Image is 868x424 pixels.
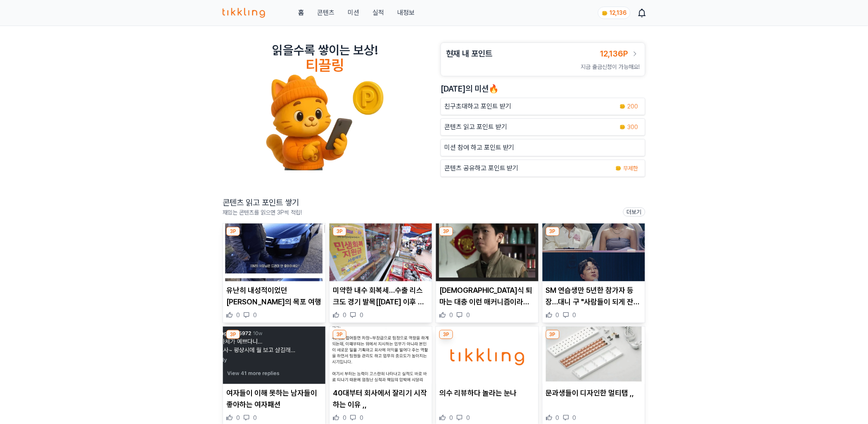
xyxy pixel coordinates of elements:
[615,165,622,172] img: coin
[610,9,627,16] span: 12,136
[436,327,538,384] img: 의수 리뷰하다 놀라는 눈나
[581,64,640,70] span: 지금 출금신청이 가능해요!
[543,327,645,384] img: 문과생들이 디자인한 멀티탭 ,,
[253,414,257,422] span: 0
[330,327,432,384] img: 40대부터 회사에서 잘리기 시작하는 이유 ,,
[602,10,608,16] img: coin
[360,414,363,422] span: 0
[223,8,265,18] img: 티끌링
[449,414,453,422] span: 0
[223,327,325,384] img: 여자들이 이해 못하는 남자들이 좋아하는 여자패션
[333,285,429,308] p: 미약한 내수 회복세…수출 리스크도 경기 발목[[DATE] 이후 한국경제①]
[600,48,640,59] a: 12,136P
[441,83,645,94] h2: [DATE]의 미션🔥
[333,330,346,339] div: 3P
[298,8,304,18] a: 홈
[360,311,363,319] span: 0
[439,387,535,399] p: 의수 리뷰하다 놀라는 눈나
[439,330,453,339] div: 3P
[226,285,322,308] p: 유난히 내성적이었던 [PERSON_NAME]의 목포 여행
[223,197,302,208] h2: 콘텐츠 읽고 포인트 쌓기
[343,414,346,422] span: 0
[441,160,645,177] a: 콘텐츠 공유하고 포인트 받기 coin 무제한
[441,118,645,136] a: 콘텐츠 읽고 포인트 받기 coin 300
[439,227,453,236] div: 3P
[573,414,576,422] span: 0
[543,224,645,281] img: SM 연습생만 5년한 참가자 등장…대니 구 "사람들이 되게 잔인하다"
[619,103,626,110] img: coin
[436,224,538,281] img: 기독교식 퇴마는 대충 이런 매커니즘이라고 보면 됨
[441,139,645,156] button: 미션 참여 하고 포인트 받기
[466,311,470,319] span: 0
[372,8,384,18] a: 실적
[546,387,642,399] p: 문과생들이 디자인한 멀티탭 ,,
[624,164,638,172] span: 무제한
[223,224,325,281] img: 유난히 내성적이었던 김태리의 목포 여행
[628,102,638,111] span: 200
[546,227,560,236] div: 3P
[598,7,629,19] a: coin 12,136
[449,311,453,319] span: 0
[444,101,511,111] p: 친구초대하고 포인트 받기
[466,414,470,422] span: 0
[600,49,628,59] span: 12,136P
[329,223,432,323] div: 3P 미약한 내수 회복세…수출 리스크도 경기 발목[추석 이후 한국경제①] 미약한 내수 회복세…수출 리스크도 경기 발목[[DATE] 이후 한국경제①] 0 0
[333,227,346,236] div: 3P
[317,8,334,18] a: 콘텐츠
[272,42,378,57] h2: 읽을수록 쌓이는 보상!
[226,387,322,410] p: 여자들이 이해 못하는 남자들이 좋아하는 여자패션
[441,98,645,115] button: 친구초대하고 포인트 받기 coin 200
[266,74,384,170] img: tikkling_character
[223,208,302,217] p: 재밌는 콘텐츠를 읽으면 3P씩 적립!
[556,311,560,319] span: 0
[439,285,535,308] p: [DEMOGRAPHIC_DATA]식 퇴마는 대충 이런 매커니즘이라고 보면 됨
[446,48,492,59] h3: 현재 내 포인트
[623,207,645,217] a: 더보기
[306,57,344,74] h4: 티끌링
[343,311,346,319] span: 0
[628,123,638,131] span: 300
[397,8,415,18] a: 내정보
[444,163,519,173] p: 콘텐츠 공유하고 포인트 받기
[619,124,626,130] img: coin
[542,223,645,323] div: 3P SM 연습생만 5년한 참가자 등장…대니 구 "사람들이 되게 잔인하다" SM 연습생만 5년한 참가자 등장…대니 구 "사람들이 되게 잔인하다" 0 0
[253,311,257,319] span: 0
[236,414,240,422] span: 0
[236,311,240,319] span: 0
[573,311,576,319] span: 0
[226,227,240,236] div: 3P
[348,8,359,18] button: 미션
[546,330,560,339] div: 3P
[556,414,560,422] span: 0
[226,330,240,339] div: 3P
[444,122,507,132] p: 콘텐츠 읽고 포인트 받기
[333,387,429,410] p: 40대부터 회사에서 잘리기 시작하는 이유 ,,
[223,223,326,323] div: 3P 유난히 내성적이었던 김태리의 목포 여행 유난히 내성적이었던 [PERSON_NAME]의 목포 여행 0 0
[444,143,515,153] p: 미션 참여 하고 포인트 받기
[546,285,642,308] p: SM 연습생만 5년한 참가자 등장…대니 구 "사람들이 되게 잔인하다"
[436,223,539,323] div: 3P 기독교식 퇴마는 대충 이런 매커니즘이라고 보면 됨 [DEMOGRAPHIC_DATA]식 퇴마는 대충 이런 매커니즘이라고 보면 됨 0 0
[330,224,432,281] img: 미약한 내수 회복세…수출 리스크도 경기 발목[추석 이후 한국경제①]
